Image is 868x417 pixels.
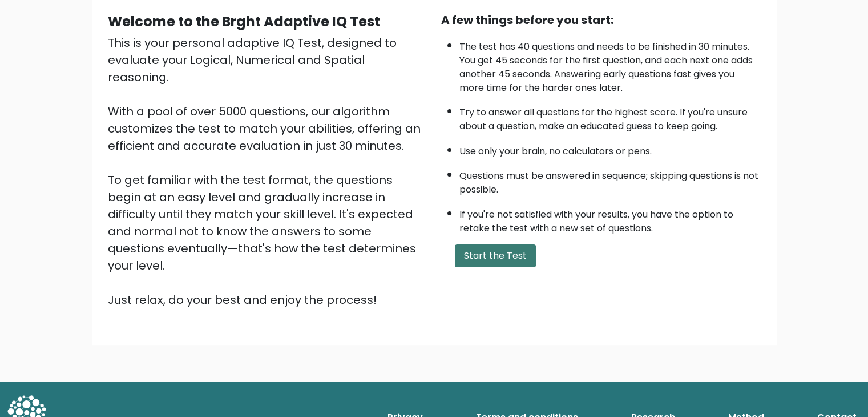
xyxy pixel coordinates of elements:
[459,139,761,158] li: Use only your brain, no calculators or pens.
[108,34,427,308] div: This is your personal adaptive IQ Test, designed to evaluate your Logical, Numerical and Spatial ...
[459,202,761,235] li: If you're not satisfied with your results, you have the option to retake the test with a new set ...
[459,34,761,95] li: The test has 40 questions and needs to be finished in 30 minutes. You get 45 seconds for the firs...
[459,100,761,133] li: Try to answer all questions for the highest score. If you're unsure about a question, make an edu...
[459,163,761,197] li: Questions must be answered in sequence; skipping questions is not possible.
[108,12,380,31] b: Welcome to the Brght Adaptive IQ Test
[441,11,761,29] div: A few things before you start:
[455,244,536,267] button: Start the Test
